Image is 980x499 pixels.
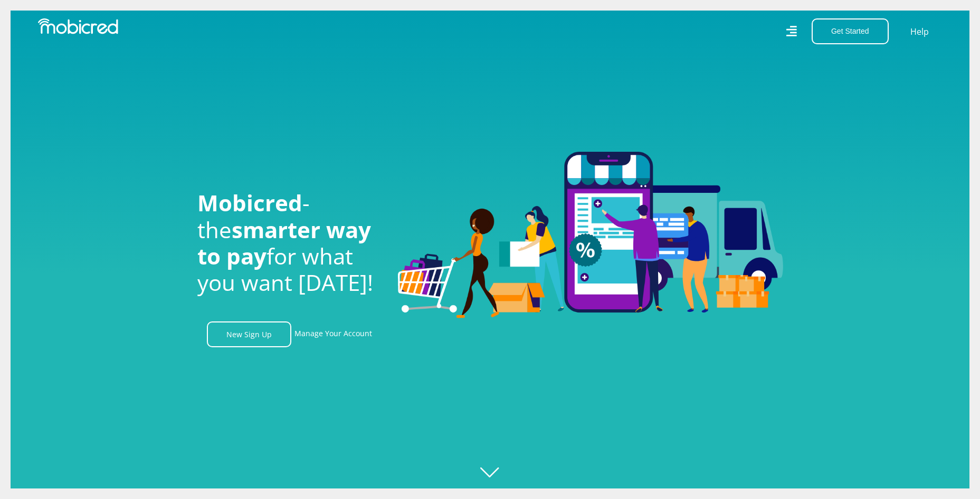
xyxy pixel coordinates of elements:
[38,18,118,34] img: Mobicred
[294,321,372,347] a: Manage Your Account
[398,152,783,318] img: Welcome to Mobicred
[197,190,382,296] h1: - the for what you want [DATE]!
[207,321,291,347] a: New Sign Up
[197,188,302,218] span: Mobicred
[812,18,889,44] button: Get Started
[910,25,929,38] a: Help
[197,214,371,271] span: smarter way to pay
